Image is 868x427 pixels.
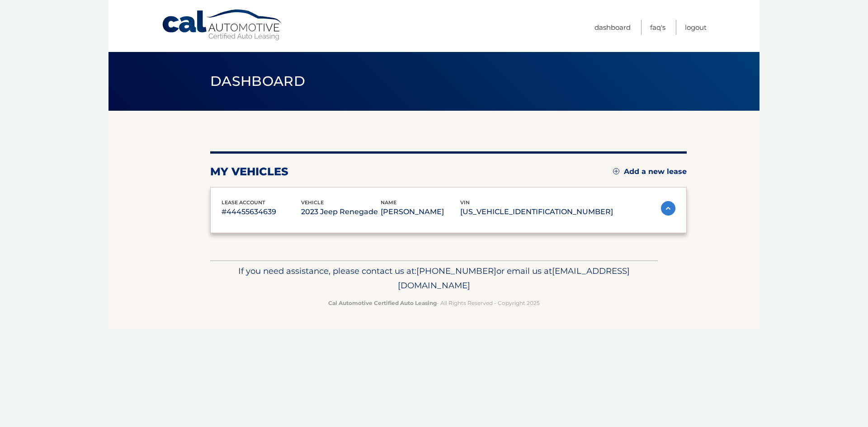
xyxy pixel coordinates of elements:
span: [PHONE_NUMBER] [416,266,496,276]
span: vehicle [301,199,324,206]
span: name [381,199,396,206]
a: Logout [685,20,707,35]
a: Cal Automotive [161,9,283,41]
p: 2023 Jeep Renegade [301,206,381,218]
img: add.svg [613,168,619,174]
span: Dashboard [210,73,305,89]
strong: Cal Automotive Certified Auto Leasing [328,300,437,306]
p: #44455634639 [222,206,301,218]
a: Dashboard [594,20,631,35]
p: [PERSON_NAME] [381,206,460,218]
p: - All Rights Reserved - Copyright 2025 [216,298,652,308]
p: If you need assistance, please contact us at: or email us at [216,264,652,293]
span: lease account [222,199,265,206]
span: vin [460,199,470,206]
img: accordion-active.svg [661,201,675,216]
a: Add a new lease [613,167,687,176]
h2: my vehicles [210,165,288,178]
p: [US_VEHICLE_IDENTIFICATION_NUMBER] [460,206,613,218]
a: FAQ's [650,20,665,35]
